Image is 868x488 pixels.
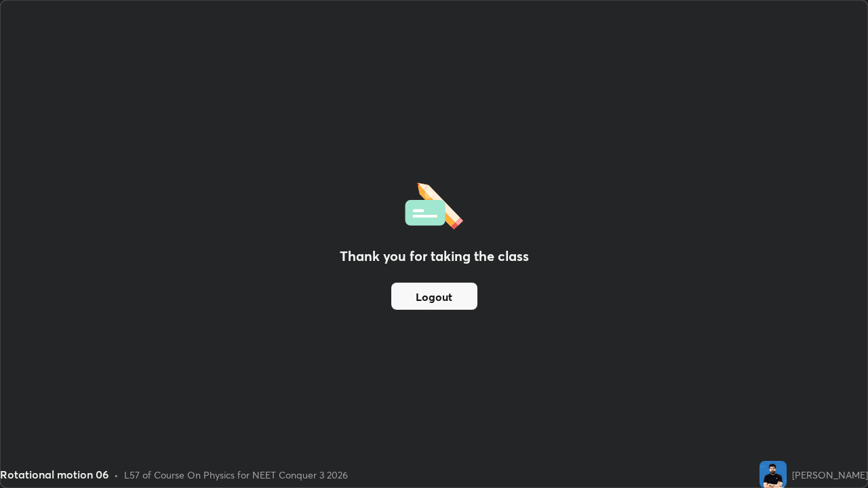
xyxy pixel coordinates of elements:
div: L57 of Course On Physics for NEET Conquer 3 2026 [124,468,348,482]
img: 83a18a2ccf0346ec988349b1c8dfe260.jpg [759,461,787,488]
div: • [114,468,119,482]
button: Logout [391,283,477,310]
img: offlineFeedback.1438e8b3.svg [405,178,463,230]
h2: Thank you for taking the class [340,246,529,266]
div: [PERSON_NAME] [792,468,868,482]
